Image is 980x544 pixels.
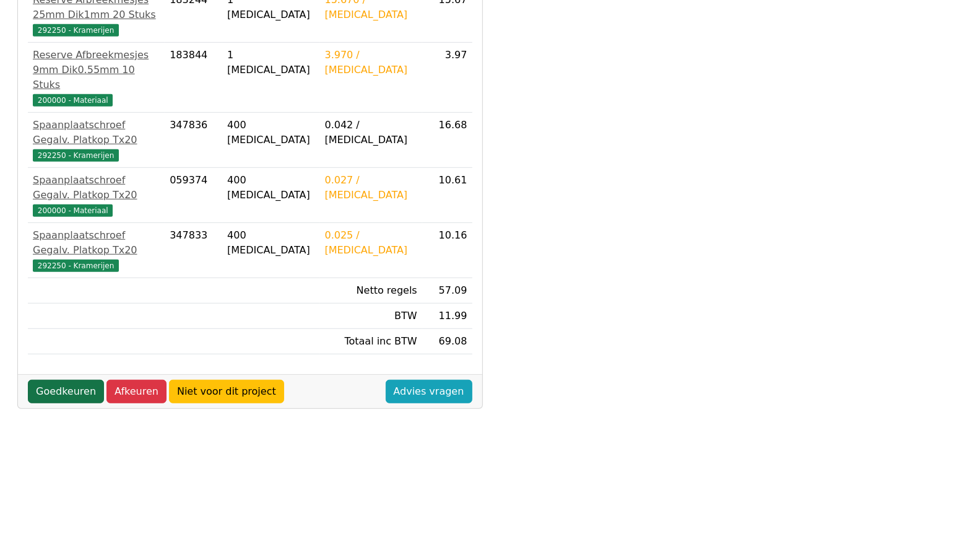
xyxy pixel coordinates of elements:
[33,149,119,162] span: 292250 - Kramerijen
[227,228,314,258] div: 400 [MEDICAL_DATA]
[33,118,160,162] a: Spaanplaatschroef Gegalv. Platkop Tx20292250 - Kramerijen
[33,48,160,92] div: Reserve Afbreekmesjes 9mm Dik0.55mm 10 Stuks
[386,380,472,403] a: Advies vragen
[165,168,222,223] td: 059374
[325,173,417,203] div: 0.027 / [MEDICAL_DATA]
[227,118,314,147] div: 400 [MEDICAL_DATA]
[325,48,417,77] div: 3.970 / [MEDICAL_DATA]
[422,43,472,113] td: 3.97
[320,278,422,304] td: Netto regels
[33,228,160,273] a: Spaanplaatschroef Gegalv. Platkop Tx20292250 - Kramerijen
[33,24,119,37] span: 292250 - Kramerijen
[422,304,472,329] td: 11.99
[325,118,417,147] div: 0.042 / [MEDICAL_DATA]
[422,168,472,223] td: 10.61
[33,173,160,217] a: Spaanplaatschroef Gegalv. Platkop Tx20200000 - Materiaal
[320,304,422,329] td: BTW
[33,118,160,147] div: Spaanplaatschroef Gegalv. Platkop Tx20
[227,173,314,203] div: 400 [MEDICAL_DATA]
[33,204,113,217] span: 200000 - Materiaal
[33,48,160,107] a: Reserve Afbreekmesjes 9mm Dik0.55mm 10 Stuks200000 - Materiaal
[227,48,314,77] div: 1 [MEDICAL_DATA]
[422,278,472,304] td: 57.09
[106,380,167,403] a: Afkeuren
[422,329,472,354] td: 69.08
[165,43,222,113] td: 183844
[422,223,472,278] td: 10.16
[33,94,113,107] span: 200000 - Materiaal
[33,228,160,258] div: Spaanplaatschroef Gegalv. Platkop Tx20
[28,380,104,403] a: Goedkeuren
[165,113,222,168] td: 347836
[169,380,284,403] a: Niet voor dit project
[33,173,160,203] div: Spaanplaatschroef Gegalv. Platkop Tx20
[320,329,422,354] td: Totaal inc BTW
[422,113,472,168] td: 16.68
[33,260,119,272] span: 292250 - Kramerijen
[165,223,222,278] td: 347833
[325,228,417,258] div: 0.025 / [MEDICAL_DATA]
